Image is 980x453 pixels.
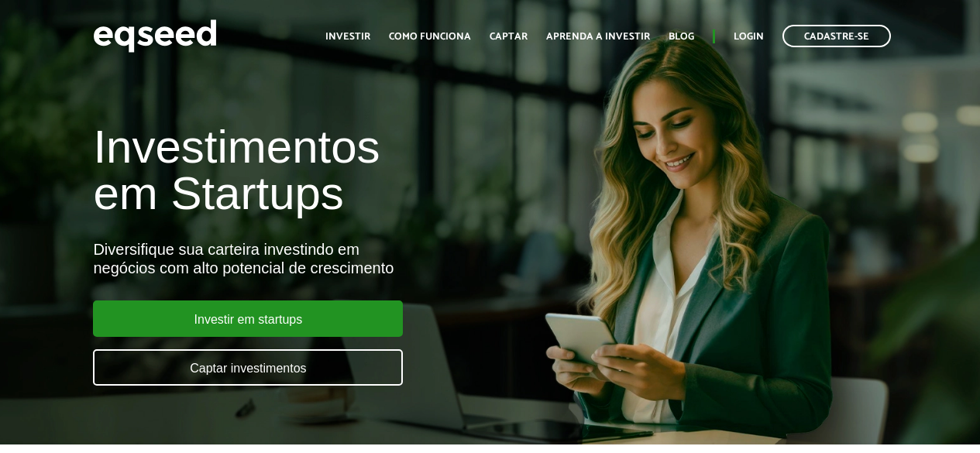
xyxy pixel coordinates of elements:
[669,32,694,42] a: Blog
[546,32,650,42] a: Aprenda a investir
[93,15,217,57] img: EqSeed
[93,124,560,217] h1: Investimentos em Startups
[325,32,370,42] a: Investir
[93,240,560,277] div: Diversifique sua carteira investindo em negócios com alto potencial de crescimento
[782,25,891,47] a: Cadastre-se
[389,32,471,42] a: Como funciona
[490,32,528,42] a: Captar
[93,349,403,386] a: Captar investimentos
[734,32,764,42] a: Login
[93,300,403,337] a: Investir em startups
